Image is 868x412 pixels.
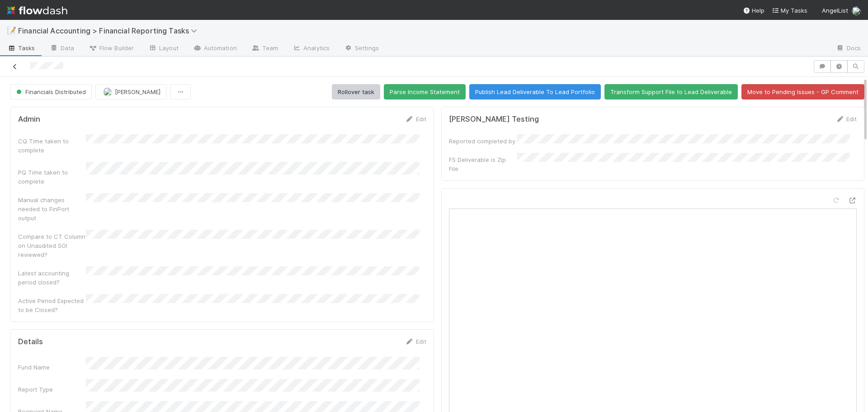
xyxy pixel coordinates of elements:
a: Settings [337,42,386,56]
a: Edit [405,338,426,345]
a: Layout [141,42,186,56]
a: My Tasks [772,6,807,15]
a: Flow Builder [81,42,141,56]
button: Move to Pending Issues - GP Comment [741,84,864,99]
div: Reported completed by [449,137,517,146]
button: Rollover task [332,84,380,99]
a: Docs [829,42,868,56]
div: Help [743,6,764,15]
button: Transform Support File to Lead Deliverable [604,84,738,99]
div: PQ Time taken to complete [18,168,86,186]
div: FS Deliverable is Zip File [449,155,517,173]
a: Team [244,42,285,56]
button: Publish Lead Deliverable To Lead Portfolio [469,84,601,99]
span: My Tasks [772,7,807,14]
span: Financials Distributed [14,88,86,95]
div: Manual changes needed to FinPort output [18,195,86,223]
div: CQ Time taken to complete [18,137,86,155]
div: Latest accounting period closed? [18,269,86,287]
img: avatar_fee1282a-8af6-4c79-b7c7-bf2cfad99775.png [103,87,112,96]
a: Analytics [285,42,337,56]
button: Financials Distributed [10,84,92,99]
img: logo-inverted-e16ddd16eac7371096b0.svg [7,3,67,18]
h5: Details [18,337,43,346]
div: Active Period Expected to be Closed? [18,296,86,314]
h5: Admin [18,115,40,124]
button: [PERSON_NAME] [95,84,166,99]
span: 📝 [7,27,16,34]
a: Edit [835,115,857,123]
a: Data [42,42,81,56]
span: [PERSON_NAME] [115,88,160,95]
span: AngelList [822,7,848,14]
span: Tasks [7,43,35,52]
a: Automation [186,42,244,56]
button: Parse Income Statement [384,84,466,99]
div: Report Type [18,385,86,394]
span: Flow Builder [89,43,134,52]
div: Fund Name [18,363,86,372]
a: Edit [405,115,426,123]
div: Compare to CT Column on Unaudited SOI reviewed? [18,232,86,259]
h5: [PERSON_NAME] Testing [449,115,539,124]
span: Financial Accounting > Financial Reporting Tasks [18,26,202,35]
img: avatar_030f5503-c087-43c2-95d1-dd8963b2926c.png [852,6,861,15]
